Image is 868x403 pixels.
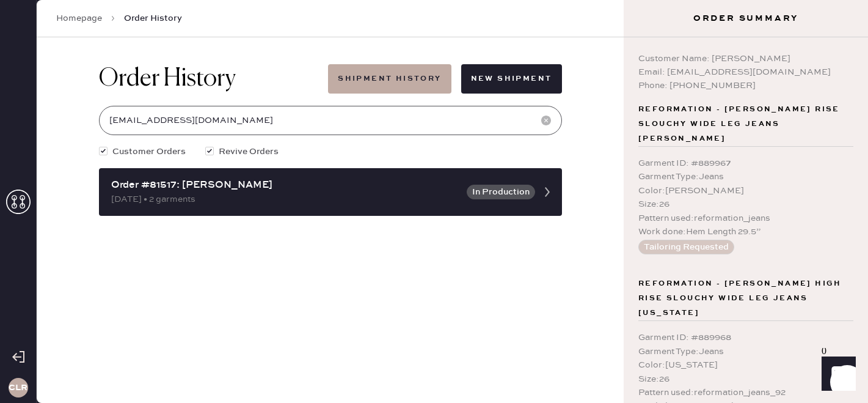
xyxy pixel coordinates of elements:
[124,12,182,24] span: Order History
[638,52,853,65] div: Customer Name: [PERSON_NAME]
[638,212,853,225] div: Pattern used : reformation_jeans
[638,225,853,238] div: Work done : Hem Length 29.5”
[638,276,853,320] span: Reformation - [PERSON_NAME] High RIse Slouchy Wide Leg Jeans [US_STATE]
[638,65,853,79] div: Email: [EMAIL_ADDRESS][DOMAIN_NAME]
[111,193,459,206] div: [DATE] • 2 garments
[810,348,863,401] iframe: Front Chat
[638,198,853,211] div: Size : 26
[638,372,853,386] div: Size : 26
[638,345,853,358] div: Garment Type : Jeans
[638,331,853,344] div: Garment ID : # 889968
[638,157,853,170] div: Garment ID : # 889967
[112,145,186,158] span: Customer Orders
[56,12,102,24] a: Homepage
[638,358,853,372] div: Color : [US_STATE]
[461,64,562,94] button: New Shipment
[99,64,236,94] h1: Order History
[638,386,853,399] div: Pattern used : reformation_jeans_92
[467,185,535,199] button: In Production
[638,240,734,254] button: Tailoring Requested
[638,170,853,183] div: Garment Type : Jeans
[99,106,562,135] input: Search by order number, customer name, email or phone number
[328,64,451,94] button: Shipment History
[624,12,868,24] h3: Order Summary
[638,184,853,198] div: Color : [PERSON_NAME]
[638,79,853,92] div: Phone: [PHONE_NUMBER]
[638,102,853,146] span: Reformation - [PERSON_NAME] Rise Slouchy Wide Leg Jeans [PERSON_NAME]
[9,383,27,392] h3: CLR
[219,145,279,158] span: Revive Orders
[111,178,459,193] div: Order #81517: [PERSON_NAME]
